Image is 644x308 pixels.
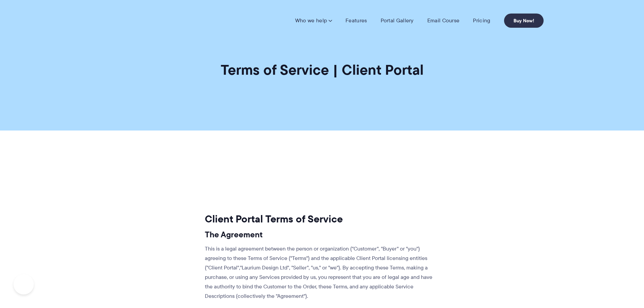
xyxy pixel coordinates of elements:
[504,14,544,28] a: Buy Now!
[205,244,435,301] p: This is a legal agreement between the person or organization ("Customer", "Buyer" or "you") agree...
[473,17,490,24] a: Pricing
[381,17,414,24] a: Portal Gallery
[205,230,435,240] h3: The Agreement
[221,61,424,79] h1: Terms of Service | Client Portal
[345,17,367,24] a: Features
[14,274,34,294] iframe: Toggle Customer Support
[427,17,460,24] a: Email Course
[205,213,435,226] h2: Client Portal Terms of Service
[295,17,332,24] a: Who we help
